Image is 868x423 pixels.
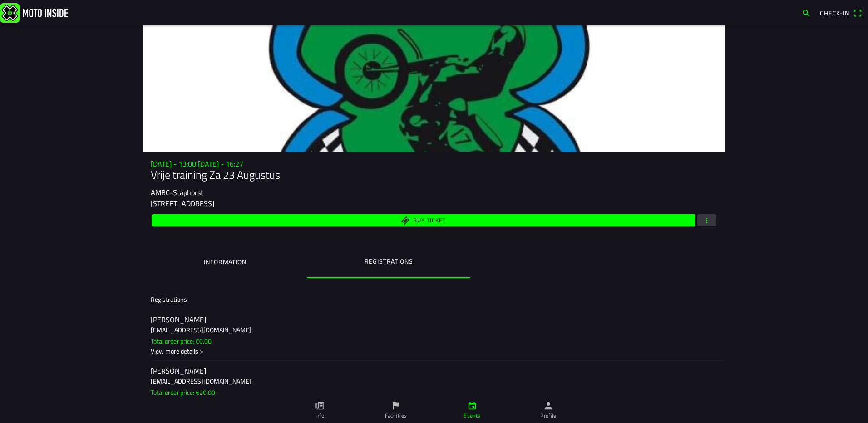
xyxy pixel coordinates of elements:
h3: [EMAIL_ADDRESS][DOMAIN_NAME] [151,325,717,334]
ion-label: Info [315,412,324,420]
a: Check-inqr scanner [815,5,866,20]
ion-text: AMBC-Staphorst [151,187,203,198]
ion-label: Facilities [385,412,407,420]
ion-label: Registrations [365,256,413,266]
h3: [DATE] - 13:00 [DATE] - 16:27 [151,160,717,168]
ion-text: Total order price: €0.00 [151,336,212,346]
ion-icon: paper [315,401,325,411]
h1: Vrije training Za 23 Augustus [151,168,717,182]
h2: [PERSON_NAME] [151,315,717,324]
h3: [EMAIL_ADDRESS][DOMAIN_NAME] [151,376,717,386]
ion-text: [STREET_ADDRESS] [151,198,214,209]
span: Check-in [820,8,849,18]
ion-icon: calendar [467,401,477,411]
div: View more details > [151,346,717,356]
h2: [PERSON_NAME] [151,367,717,375]
ion-label: Profile [540,412,557,420]
ion-label: Information [204,257,246,267]
ion-icon: person [543,401,553,411]
ion-icon: flag [391,401,401,411]
span: Buy ticket [413,217,446,223]
ion-label: Registrations [151,295,187,304]
ion-label: Events [464,412,480,420]
a: search [797,5,815,20]
ion-text: Total order price: €20.00 [151,388,215,397]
